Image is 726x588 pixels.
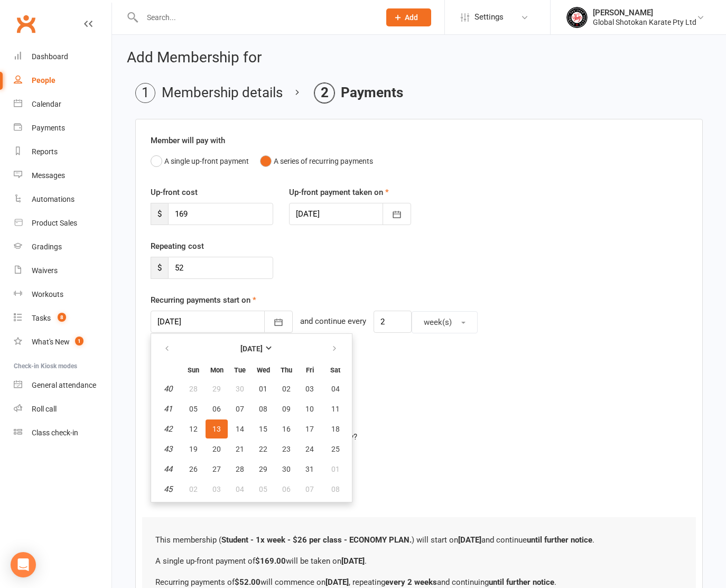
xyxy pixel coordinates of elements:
[212,405,221,413] span: 06
[236,485,244,493] span: 04
[322,379,349,398] button: 04
[182,460,204,479] button: 26
[164,484,172,494] em: 45
[32,124,65,132] div: Payments
[275,440,297,459] button: 23
[32,171,65,180] div: Messages
[424,318,452,327] span: week(s)
[188,366,199,374] small: Sunday
[257,366,270,374] small: Wednesday
[189,445,198,453] span: 19
[155,534,683,546] p: This membership ( ) will start on and continue .
[252,480,274,499] button: 05
[210,366,224,374] small: Monday
[566,7,588,28] img: thumb_image1750234934.png
[14,259,111,283] a: Waivers
[386,8,431,26] button: Add
[299,480,321,499] button: 07
[182,440,204,459] button: 19
[206,480,228,499] button: 03
[182,480,204,499] button: 02
[341,556,365,566] b: [DATE]
[322,419,349,438] button: 18
[299,440,321,459] button: 24
[259,445,267,453] span: 22
[322,480,349,499] button: 08
[32,381,96,389] div: General attendance
[32,405,57,413] div: Roll call
[32,266,58,275] div: Waivers
[32,147,58,156] div: Reports
[305,465,314,473] span: 31
[299,379,321,398] button: 03
[252,399,274,418] button: 08
[155,555,683,567] p: A single up-front payment of will be taken on .
[593,8,696,17] div: [PERSON_NAME]
[189,465,198,473] span: 26
[281,366,292,374] small: Thursday
[14,69,111,92] a: People
[139,10,373,25] input: Search...
[252,440,274,459] button: 22
[164,404,172,414] em: 41
[305,405,314,413] span: 10
[212,385,221,393] span: 29
[127,50,711,66] h2: Add Membership for
[331,445,340,453] span: 25
[305,485,314,493] span: 07
[299,460,321,479] button: 31
[282,485,291,493] span: 06
[14,45,111,69] a: Dashboard
[212,425,221,433] span: 13
[14,188,111,211] a: Automations
[305,385,314,393] span: 03
[405,13,418,22] span: Add
[212,465,221,473] span: 27
[331,465,340,473] span: 01
[235,577,260,587] b: $52.00
[252,419,274,438] button: 15
[14,116,111,140] a: Payments
[331,425,340,433] span: 18
[322,440,349,459] button: 25
[189,425,198,433] span: 12
[229,440,251,459] button: 21
[234,366,246,374] small: Tuesday
[275,480,297,499] button: 06
[182,379,204,398] button: 28
[75,337,83,346] span: 1
[151,134,225,147] label: Member will pay with
[299,419,321,438] button: 17
[474,5,504,29] span: Settings
[300,315,366,329] div: and continue every
[282,425,291,433] span: 16
[305,425,314,433] span: 17
[32,100,61,108] div: Calendar
[189,485,198,493] span: 02
[14,235,111,259] a: Gradings
[305,445,314,453] span: 24
[206,419,228,438] button: 13
[236,405,244,413] span: 07
[32,219,77,227] div: Product Sales
[206,440,228,459] button: 20
[229,419,251,438] button: 14
[236,445,244,453] span: 21
[229,460,251,479] button: 28
[32,338,70,346] div: What's New
[151,240,204,253] label: Repeating cost
[32,314,51,322] div: Tasks
[14,421,111,445] a: Class kiosk mode
[236,385,244,393] span: 30
[412,311,478,333] button: week(s)
[164,424,172,434] em: 42
[206,460,228,479] button: 27
[306,366,314,374] small: Friday
[143,473,695,486] label: Failure fees
[331,385,340,393] span: 04
[13,11,39,37] a: Clubworx
[14,397,111,421] a: Roll call
[252,460,274,479] button: 29
[236,425,244,433] span: 14
[282,465,291,473] span: 30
